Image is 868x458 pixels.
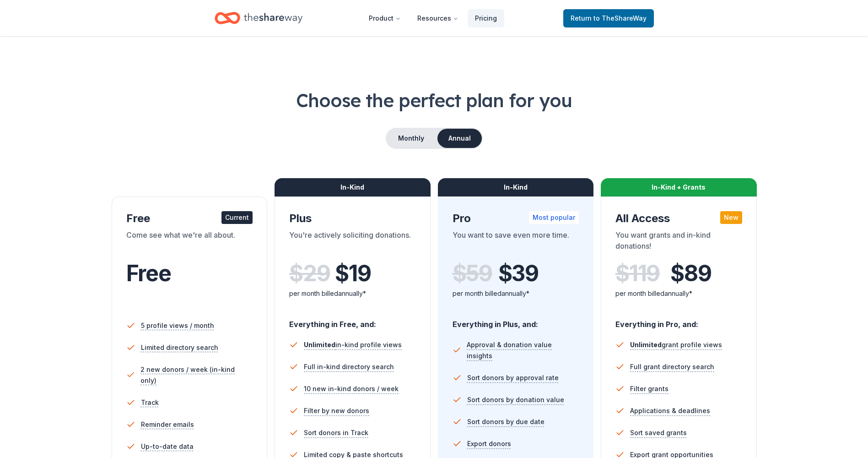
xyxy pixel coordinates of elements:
div: Free [126,211,253,226]
button: Annual [437,129,482,148]
a: Returnto TheShareWay [563,9,654,27]
span: Export donors [467,438,511,449]
span: Return [571,13,647,24]
span: 5 profile views / month [141,320,214,331]
span: $ 89 [670,261,711,286]
a: Home [215,7,302,29]
span: Free [126,260,171,287]
span: to TheShareWay [593,14,647,22]
span: Filter by new donors [304,405,369,416]
div: In-Kind [275,178,431,196]
div: per month billed annually* [289,288,416,299]
span: Reminder emails [141,419,194,430]
button: Product [361,9,408,27]
span: $ 19 [335,261,371,286]
span: Filter grants [630,383,669,394]
div: Current [221,211,253,224]
div: Everything in Free, and: [289,311,416,330]
span: Sort saved grants [630,427,687,438]
span: Sort donors in Track [304,427,368,438]
span: 2 new donors / week (in-kind only) [140,364,253,386]
span: Unlimited [630,341,662,349]
div: New [720,211,742,224]
div: Everything in Pro, and: [615,311,742,330]
div: Most popular [529,211,579,224]
div: Come see what we're all about. [126,229,253,255]
div: All Access [615,211,742,226]
button: Resources [410,9,466,27]
span: Limited directory search [141,342,218,353]
span: Full grant directory search [630,361,714,372]
span: 10 new in-kind donors / week [304,383,399,394]
span: Applications & deadlines [630,405,710,416]
div: You're actively soliciting donations. [289,229,416,255]
span: Up-to-date data [141,441,194,452]
h1: Choose the perfect plan for you [37,87,831,113]
nav: Main [361,7,504,29]
span: $ 39 [498,261,539,286]
div: Everything in Plus, and: [453,311,579,330]
div: You want grants and in-kind donations! [615,229,742,255]
span: Sort donors by due date [467,416,545,427]
span: Unlimited [304,341,335,349]
div: Pro [453,211,579,226]
span: Sort donors by approval rate [467,372,559,383]
div: per month billed annually* [615,288,742,299]
span: Sort donors by donation value [467,394,564,405]
span: grant profile views [630,341,722,349]
div: Plus [289,211,416,226]
div: In-Kind + Grants [601,178,757,196]
span: Full in-kind directory search [304,361,394,372]
div: per month billed annually* [453,288,579,299]
span: in-kind profile views [304,341,402,349]
div: You want to save even more time. [453,229,579,255]
span: Approval & donation value insights [467,339,579,361]
a: Pricing [468,9,504,27]
span: Track [141,397,159,408]
div: In-Kind [438,178,594,196]
button: Monthly [387,129,436,148]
